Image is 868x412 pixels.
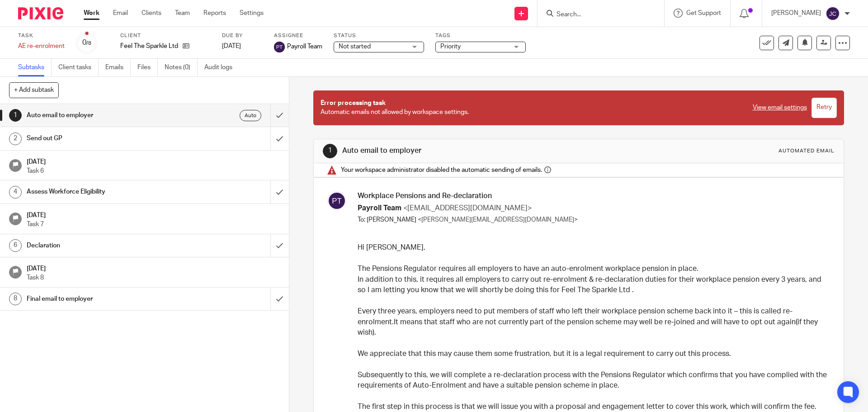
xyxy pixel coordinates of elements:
p: Automatic emails not allowed by workspace settings. [321,99,743,117]
img: svg%3E [327,191,346,210]
h1: Auto email to employer [342,146,598,156]
h1: [DATE] [27,155,280,166]
p: Hi [PERSON_NAME], [358,242,827,253]
div: Auto [240,110,261,121]
h1: [DATE] [27,208,280,220]
div: 1 [9,109,22,122]
p: In addition to this, it requires all employers to carry out re-enrolment & re-declaration duties ... [358,275,827,296]
div: 6 [9,239,22,252]
p: Feel The Sparkle Ltd [120,42,178,51]
div: 8 [9,293,22,305]
a: Clients [142,9,161,18]
span: It means that staff who are not currently part of the pension scheme may well be re-joined and wi... [394,318,796,326]
label: Tags [435,32,526,39]
span: Payroll Team [358,204,401,212]
a: Team [175,9,190,18]
p: Every three years, employers need to put members of staff who left their workplace pension scheme... [358,306,827,338]
label: Task [18,32,65,39]
label: Client [120,32,211,39]
h1: Assess Workforce Eligibility [27,185,183,199]
label: Assignee [274,32,322,39]
input: Search [556,11,637,19]
div: 2 [9,133,22,145]
span: <[EMAIL_ADDRESS][DOMAIN_NAME]> [403,204,532,212]
span: Get Support [686,10,721,16]
div: 4 [9,186,22,199]
img: svg%3E [274,42,285,52]
h1: Auto email to employer [27,109,183,122]
span: To: [PERSON_NAME] [358,217,416,223]
div: 0 [82,38,91,48]
label: Due by [222,32,263,39]
p: The Pensions Regulator requires all employers to have an auto-enrolment workplace pension in place. [358,264,827,274]
div: Automated email [778,147,835,155]
span: Error processing task [321,100,386,106]
p: Task 8 [27,273,280,282]
a: Reports [203,9,226,18]
a: Subtasks [18,59,52,76]
h1: Declaration [27,239,183,252]
button: + Add subtask [9,82,59,98]
div: AE re-enrolment [18,42,65,51]
img: svg%3E [826,6,840,21]
span: [DATE] [222,43,241,49]
h1: Final email to employer [27,292,183,306]
p: We appreciate that this may cause them some frustration, but it is a legal requirement to carry o... [358,349,827,359]
span: Priority [440,43,461,50]
h1: [DATE] [27,262,280,273]
img: Pixie [18,7,63,19]
p: Task 7 [27,220,280,229]
h1: Send out GP [27,132,183,145]
a: Email [113,9,128,18]
small: /8 [86,41,91,46]
input: Retry [811,98,837,118]
span: Your workspace administrator disabled the automatic sending of emails. [341,166,542,175]
a: Audit logs [204,59,239,76]
a: Client tasks [58,59,99,76]
a: Work [84,9,99,18]
a: Notes (0) [165,59,198,76]
span: Payroll Team [287,42,322,51]
i: Your workspace administrator disabled the automatic sending of emails. To send these emails autom... [544,166,551,173]
label: Status [334,32,424,39]
span: <[PERSON_NAME][EMAIL_ADDRESS][DOMAIN_NAME]> [418,217,578,223]
h3: Workplace Pensions and Re-declaration [358,191,827,201]
a: Settings [240,9,264,18]
p: Task 6 [27,166,280,175]
p: [PERSON_NAME] [771,9,821,18]
a: View email settings [753,103,807,112]
p: Subsequently to this, we will complete a re-declaration process with the Pensions Regulator which... [358,370,827,391]
a: Files [137,59,158,76]
a: Emails [105,59,131,76]
div: 1 [323,144,337,158]
span: Not started [339,43,371,50]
